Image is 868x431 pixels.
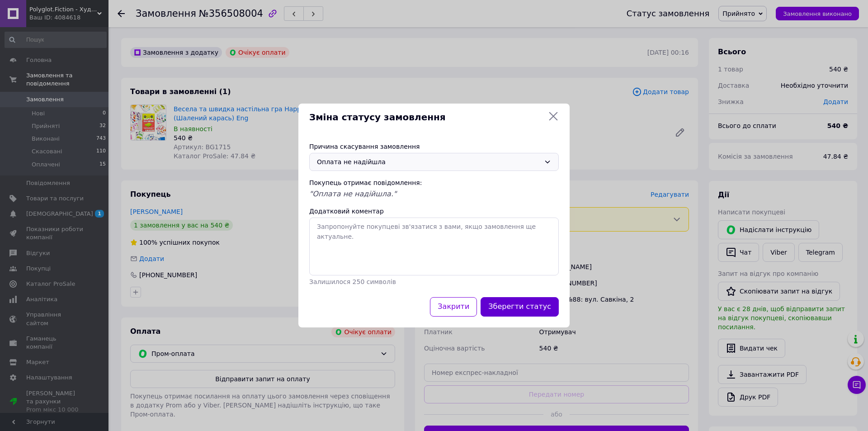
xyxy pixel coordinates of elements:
[481,297,559,317] button: Зберегти статус
[309,111,544,124] span: Зміна статусу замовлення
[317,157,540,167] div: Оплата не надійшла
[309,278,396,285] span: Залишилося 250 символів
[309,208,384,215] label: Додатковий коментар
[430,297,477,317] button: Закрити
[309,189,396,198] span: "Оплата не надійшла."
[309,142,559,151] div: Причина скасування замовлення
[309,178,559,187] div: Покупець отримає повідомлення:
